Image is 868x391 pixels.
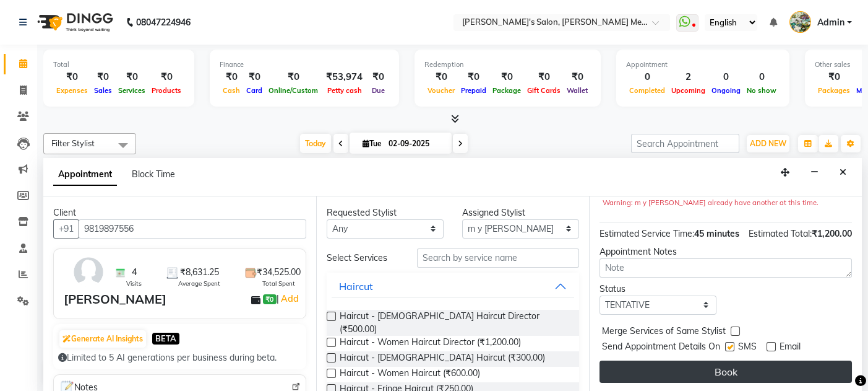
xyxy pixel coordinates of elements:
div: ₹0 [489,70,524,84]
span: Cash [220,86,243,95]
div: Total [53,59,184,70]
span: Petty cash [324,86,365,95]
span: Wallet [564,86,591,95]
div: 0 [626,70,668,84]
span: Today [300,134,331,153]
span: Average Spent [178,279,220,288]
span: Gift Cards [524,86,564,95]
span: Estimated Service Time: [599,228,694,239]
span: Merge Services of Same Stylist [602,325,726,340]
div: Limited to 5 AI generations per business during beta. [58,351,301,364]
div: Haircut [339,279,373,294]
button: ADD NEW [747,135,789,152]
span: Products [148,86,184,95]
span: Prepaid [458,86,489,95]
div: ₹53,974 [321,70,367,84]
span: Send Appointment Details On [602,340,720,356]
span: ₹1,200.00 [812,228,852,239]
input: 2025-09-02 [385,134,447,153]
div: Finance [220,59,389,70]
div: ₹0 [815,70,853,84]
span: Block Time [132,169,175,180]
div: Select Services [317,252,408,265]
span: 45 minutes [694,228,739,239]
button: Haircut [332,275,574,297]
span: Packages [815,86,853,95]
input: Search by service name [417,248,579,268]
span: Filter Stylist [51,138,95,148]
span: Haircut - Women Haircut Director (₹1,200.00) [340,336,521,351]
span: Haircut - Women Haircut (₹600.00) [340,367,480,382]
div: 0 [744,70,780,84]
button: Book [599,361,852,383]
span: Ongoing [708,86,744,95]
div: [PERSON_NAME] [64,290,166,309]
img: avatar [71,254,106,290]
div: Appointment [626,59,780,70]
span: Visits [126,279,142,288]
div: ₹0 [367,70,389,84]
div: ₹0 [53,70,91,84]
span: Haircut - [DEMOGRAPHIC_DATA] Haircut Director (₹500.00) [340,310,569,336]
span: Tue [359,139,385,148]
span: Total Spent [262,279,295,288]
div: ₹0 [524,70,564,84]
div: Client [53,206,306,219]
div: Appointment Notes [599,245,852,258]
div: ₹0 [424,70,458,84]
div: Requested Stylist [327,206,444,219]
div: ₹0 [115,70,148,84]
span: BETA [152,333,179,345]
div: ₹0 [220,70,243,84]
div: ₹0 [458,70,489,84]
div: ₹0 [564,70,591,84]
span: ADD NEW [750,139,786,148]
div: 2 [668,70,708,84]
b: 08047224946 [136,5,191,40]
span: ₹34,525.00 [257,266,301,279]
span: Estimated Total: [749,228,812,239]
input: Search Appointment [631,134,739,153]
a: Add [279,291,301,306]
div: Redemption [424,59,591,70]
span: Email [780,340,801,356]
div: 0 [708,70,744,84]
span: Services [115,86,148,95]
img: logo [32,5,116,40]
small: Warning: m y [PERSON_NAME] already have another at this time. [603,198,819,207]
span: 4 [132,266,137,279]
span: Due [369,86,388,95]
div: Status [599,283,716,296]
div: ₹0 [243,70,265,84]
span: Card [243,86,265,95]
span: | [277,291,301,306]
span: Upcoming [668,86,708,95]
span: Completed [626,86,668,95]
input: Search by Name/Mobile/Email/Code [79,219,306,239]
span: Haircut - [DEMOGRAPHIC_DATA] Haircut (₹300.00) [340,351,545,367]
span: ₹8,631.25 [180,266,219,279]
div: ₹0 [265,70,321,84]
span: Online/Custom [265,86,321,95]
div: ₹0 [91,70,115,84]
span: Expenses [53,86,91,95]
span: SMS [738,340,757,356]
div: ₹0 [148,70,184,84]
span: ₹0 [263,294,276,304]
span: Admin [817,16,844,29]
button: Generate AI Insights [59,330,146,348]
button: +91 [53,219,79,239]
span: Sales [91,86,115,95]
span: Package [489,86,524,95]
span: No show [744,86,780,95]
span: Appointment [53,164,117,186]
img: Admin [789,11,811,33]
button: Close [834,163,852,182]
span: Voucher [424,86,458,95]
div: Assigned Stylist [462,206,579,219]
